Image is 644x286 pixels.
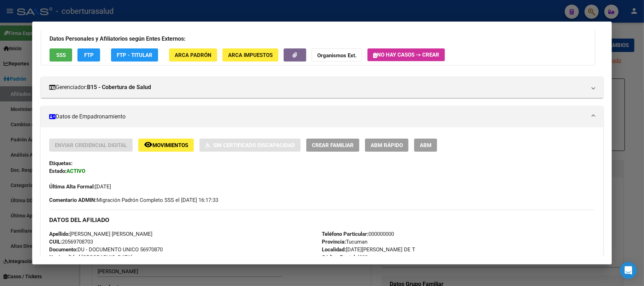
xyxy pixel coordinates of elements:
button: ARCA Padrón [169,48,217,62]
span: FTP [84,52,94,58]
span: [DATE][PERSON_NAME] DE T [322,246,415,253]
mat-expansion-panel-header: Gerenciador:B15 - Cobertura de Salud [41,77,603,98]
button: FTP - Titular [111,48,158,62]
span: ABM [420,142,431,148]
span: Movimientos [152,142,188,148]
span: ARCA Padrón [175,52,211,58]
button: Enviar Credencial Digital [49,139,133,152]
span: Migración Padrón Completo SSS el [DATE] 16:17:33 [49,196,218,204]
span: SSS [56,52,66,58]
button: Organismos Ext. [312,48,362,62]
mat-expansion-panel-header: Datos de Empadronamiento [41,106,603,127]
span: No hay casos -> Crear [373,52,439,58]
span: DU - DOCUMENTO UNICO 56970870 [49,246,163,253]
button: ABM [414,139,437,152]
button: No hay casos -> Crear [367,48,445,61]
strong: Código Postal: [322,254,356,261]
strong: B15 - Cobertura de Salud [87,83,151,92]
span: [DATE] [49,183,111,190]
span: 20569708703 [49,239,93,245]
button: Crear Familiar [306,139,359,152]
strong: Teléfono Particular: [322,231,369,237]
strong: Documento: [49,246,77,253]
strong: Apellido: [49,231,70,237]
strong: Nacionalidad: [49,254,81,261]
span: [GEOGRAPHIC_DATA] [49,254,132,261]
mat-icon: remove_red_eye [144,140,152,149]
button: FTP [77,48,100,62]
strong: Comentario ADMIN: [49,197,97,203]
strong: Provincia: [322,239,346,245]
button: ABM Rápido [365,139,408,152]
strong: Etiquetas: [49,160,72,167]
span: 000000000 [322,231,394,237]
strong: CUIL: [49,239,62,245]
span: ARCA Impuestos [228,52,273,58]
strong: Organismos Ext. [317,52,356,59]
span: Crear Familiar [312,142,354,148]
button: ARCA Impuestos [222,48,278,62]
div: Open Intercom Messenger [620,262,637,279]
span: Enviar Credencial Digital [55,142,127,148]
span: FTP - Titular [117,52,152,58]
strong: Estado: [49,168,66,174]
strong: Última Alta Formal: [49,183,95,190]
span: [PERSON_NAME] [PERSON_NAME] [49,231,152,237]
strong: Localidad: [322,246,346,253]
mat-panel-title: Datos de Empadronamiento [49,112,586,121]
mat-panel-title: Gerenciador: [49,83,586,92]
span: Tucuman [322,239,367,245]
span: ABM Rápido [371,142,403,148]
h3: Datos Personales y Afiliatorios según Entes Externos: [50,35,586,43]
span: 4000 [322,254,368,261]
strong: ACTIVO [66,168,85,174]
button: Movimientos [138,139,194,152]
button: SSS [50,48,72,62]
span: Sin Certificado Discapacidad [213,142,295,148]
h3: DATOS DEL AFILIADO [49,216,595,224]
button: Sin Certificado Discapacidad [199,139,301,152]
